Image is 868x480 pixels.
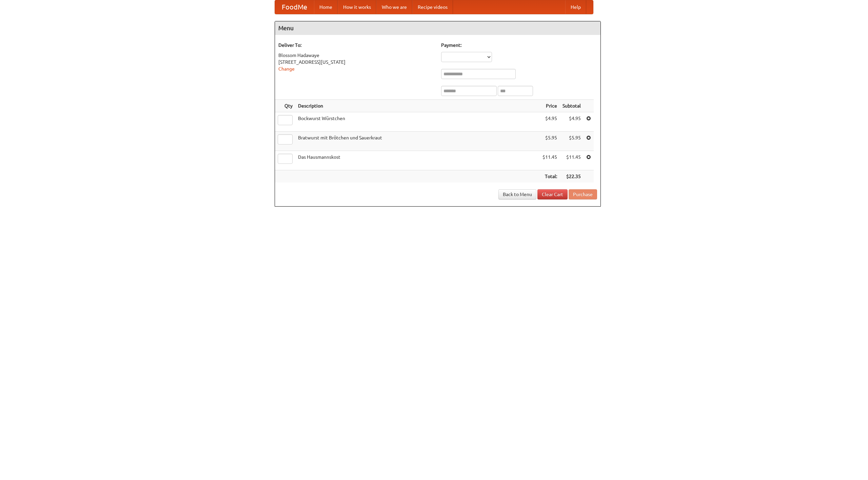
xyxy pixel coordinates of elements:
[278,66,295,72] a: Change
[540,151,560,170] td: $11.45
[278,42,434,49] h5: Deliver To:
[275,21,600,35] h4: Menu
[560,112,584,132] td: $4.95
[278,59,434,65] div: [STREET_ADDRESS][US_STATE]
[540,132,560,151] td: $5.95
[569,189,597,199] button: Purchase
[278,52,434,59] div: Blossom Hadawaye
[275,0,314,14] a: FoodMe
[441,42,597,49] h5: Payment:
[295,132,540,151] td: Bratwurst mit Brötchen und Sauerkraut
[560,170,584,183] th: $22.35
[540,100,560,112] th: Price
[338,0,376,14] a: How it works
[295,151,540,170] td: Das Hausmannskost
[412,0,453,14] a: Recipe videos
[314,0,338,14] a: Home
[565,0,586,14] a: Help
[498,189,536,199] a: Back to Menu
[540,170,560,183] th: Total:
[537,189,568,199] a: Clear Cart
[295,100,540,112] th: Description
[540,112,560,132] td: $4.95
[560,151,584,170] td: $11.45
[560,100,584,112] th: Subtotal
[275,100,295,112] th: Qty
[295,112,540,132] td: Bockwurst Würstchen
[376,0,412,14] a: Who we are
[560,132,584,151] td: $5.95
